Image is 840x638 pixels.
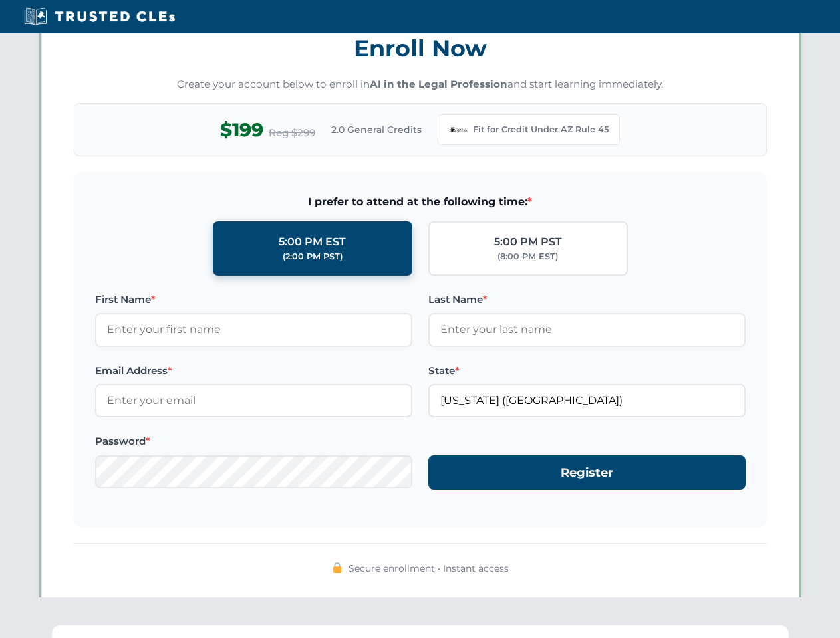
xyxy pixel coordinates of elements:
[428,313,746,346] input: Enter your last name
[74,77,767,92] p: Create your account below to enroll in and start learning immediately.
[74,27,767,69] h3: Enroll Now
[332,562,343,573] img: 🔒
[95,433,412,449] label: Password
[95,193,746,211] span: I prefer to attend at the following time:
[473,123,609,136] span: Fit for Credit Under AZ Rule 45
[95,292,412,308] label: First Name
[494,233,562,251] div: 5:00 PM PST
[428,292,746,308] label: Last Name
[20,7,179,27] img: Trusted CLEs
[279,233,346,251] div: 5:00 PM EST
[269,125,315,141] span: Reg $299
[349,561,509,576] span: Secure enrollment • Instant access
[95,363,412,379] label: Email Address
[370,78,507,90] strong: AI in the Legal Profession
[449,120,468,139] img: Arizona Bar
[428,384,746,417] input: Arizona (AZ)
[95,384,412,417] input: Enter your email
[220,115,263,145] span: $199
[428,455,746,490] button: Register
[497,250,558,263] div: (8:00 PM EST)
[331,122,422,137] span: 2.0 General Credits
[428,363,746,379] label: State
[283,250,343,263] div: (2:00 PM PST)
[95,313,412,346] input: Enter your first name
